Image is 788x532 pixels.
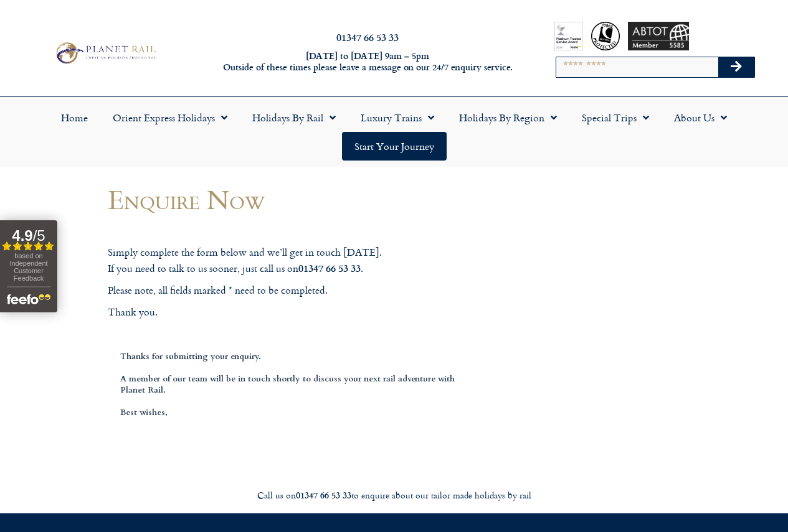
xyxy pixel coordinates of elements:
a: Luxury Trains [348,103,447,132]
strong: 01347 66 53 33 [298,261,361,275]
img: Planet Rail Train Holidays Logo [52,40,159,66]
a: 01347 66 53 33 [336,30,399,44]
h1: Enquire Now [108,185,482,214]
h6: [DATE] to [DATE] 9am – 5pm Outside of these times please leave a message on our 24/7 enquiry serv... [213,50,522,73]
div: Call us on to enquire about our tailor made holidays by rail [45,490,743,502]
p: Thank you. [108,304,482,320]
p: Please note, all fields marked * need to be completed. [108,282,482,299]
a: About Us [662,103,739,132]
nav: Menu [6,103,782,161]
a: Start your Journey [342,132,447,161]
button: Search [718,57,754,77]
p: Simply complete the form below and we’ll get in touch [DATE]. If you need to talk to us sooner, j... [108,245,482,277]
a: Holidays by Region [447,103,569,132]
a: Home [49,103,100,132]
a: Orient Express Holidays [100,103,240,132]
a: Special Trips [569,103,662,132]
iframe: Form 0 [120,351,469,429]
strong: 01347 66 53 33 [296,488,351,502]
a: Holidays by Rail [240,103,348,132]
